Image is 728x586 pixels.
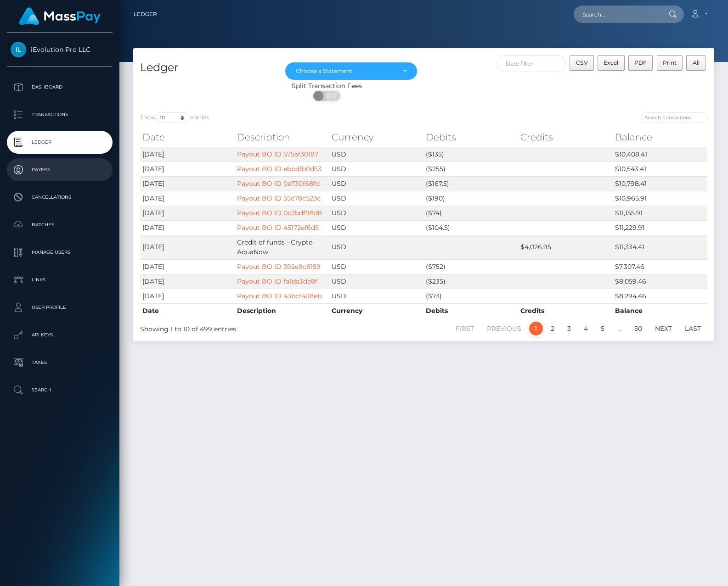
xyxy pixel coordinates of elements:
p: Links [11,273,109,287]
th: Credits [518,128,613,146]
th: Currency [329,128,424,146]
td: [DATE] [140,147,235,162]
td: USD [329,235,424,259]
th: Debits [423,128,518,146]
p: Taxes [11,356,109,369]
button: All [686,55,705,71]
input: Search... [574,6,660,23]
p: User Profile [11,301,109,314]
button: Print [657,55,683,71]
td: ($135) [423,147,518,162]
th: Currency [329,303,424,318]
label: Show entries [140,112,209,123]
td: $10,408.41 [613,147,707,162]
td: USD [329,220,424,235]
td: ($73) [423,289,518,303]
a: Ledger [134,5,157,24]
p: Search [11,383,109,397]
a: Payout BO ID 0c2bdf98d8 [237,209,322,217]
a: Batches [7,213,113,236]
td: $8,294.46 [613,289,707,303]
td: ($74) [423,206,518,220]
a: Dashboard [7,76,113,99]
td: USD [329,274,424,289]
p: Manage Users [11,246,109,259]
p: API Keys [11,328,109,342]
td: [DATE] [140,220,235,235]
a: Payout BO ID 575af30187 [237,150,318,158]
span: Excel [604,59,618,66]
a: Ledger [7,131,113,154]
td: [DATE] [140,206,235,220]
a: Payees [7,158,113,181]
a: Payout BO ID 55c78c523c [237,194,321,202]
button: Choose a Statement [285,62,417,80]
a: User Profile [7,296,113,319]
div: Showing 1 to 10 of 499 entries [140,321,368,334]
a: 1 [529,322,543,335]
td: USD [329,259,424,274]
td: Credit of funds - Crypto AquaNow [235,235,329,259]
th: Date [140,303,235,318]
td: ($235) [423,274,518,289]
td: [DATE] [140,191,235,206]
th: Balance [613,303,707,318]
a: Taxes [7,351,113,374]
p: Ledger [11,135,109,149]
th: Description [235,128,329,146]
td: USD [329,206,424,220]
a: Transactions [7,103,113,126]
td: [DATE] [140,235,235,259]
a: Next [650,322,677,335]
span: CSV [576,59,588,66]
td: ($167.5) [423,176,518,191]
td: $11,334.41 [613,235,707,259]
a: Cancellations [7,186,113,209]
p: Dashboard [11,80,109,94]
td: $8,059.46 [613,274,707,289]
td: [DATE] [140,259,235,274]
td: [DATE] [140,176,235,191]
div: Split Transaction Fees [133,81,520,91]
td: USD [329,289,424,303]
button: CSV [570,55,594,71]
th: Date [140,128,235,146]
a: Payout BO ID 45172ef6d5 [237,223,319,232]
span: All [693,59,700,66]
td: ($752) [423,259,518,274]
td: USD [329,147,424,162]
span: PDF [634,59,647,66]
td: ($104.5) [423,220,518,235]
td: [DATE] [140,162,235,176]
a: Payout BO ID 392e9c8159 [237,262,321,271]
td: [DATE] [140,274,235,289]
img: MassPay Logo [19,7,101,25]
a: Last [680,322,706,335]
td: $10,543.41 [613,162,707,176]
span: OFF [318,91,341,101]
a: 50 [629,322,647,335]
input: Date filter [497,55,566,72]
td: $11,155.91 [613,206,707,220]
th: Credits [518,303,613,318]
span: iEvolution Pro LLC [7,45,113,54]
td: [DATE] [140,289,235,303]
th: Description [235,303,329,318]
td: USD [329,162,424,176]
h4: Ledger [140,60,271,76]
td: $11,229.91 [613,220,707,235]
th: Debits [423,303,518,318]
div: Choose a Statement [296,67,395,75]
td: $4,026.95 [518,235,613,259]
input: Search transactions [641,112,707,123]
th: Balance [613,128,707,146]
button: PDF [628,55,653,71]
p: Payees [11,163,109,177]
td: USD [329,191,424,206]
select: Showentries [156,112,190,123]
a: Payout BO ID 0e730f68fd [237,179,320,188]
span: Print [663,59,677,66]
a: Links [7,268,113,291]
a: Search [7,379,113,402]
a: 4 [579,322,593,335]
